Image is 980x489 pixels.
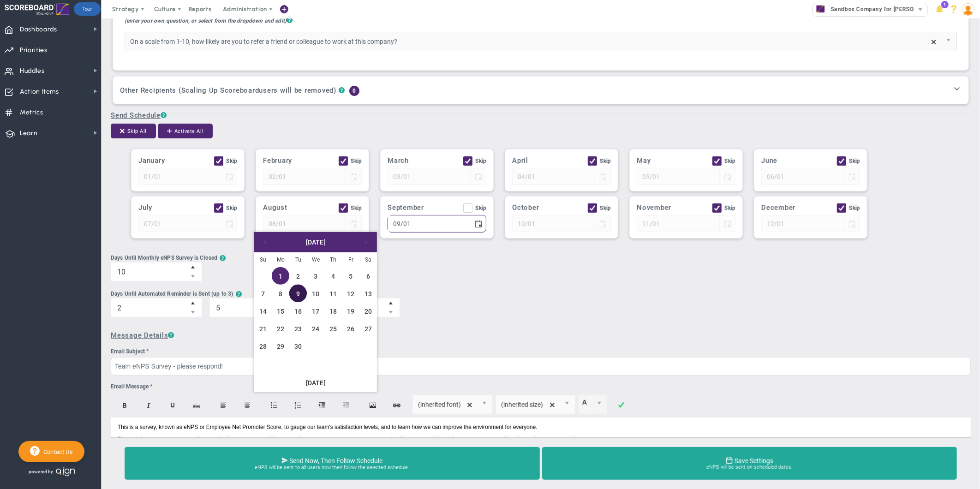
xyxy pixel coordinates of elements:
span: Skip [475,156,486,167]
a: 4 [324,267,342,285]
a: 30 [289,337,307,355]
h3: February [263,156,339,168]
div: Email Subject * [111,347,971,356]
h3: July [138,203,214,215]
a: Done! [610,397,632,414]
button: Indent [311,397,333,414]
a: 14 [254,302,272,320]
h3: June [761,156,837,168]
button: Strikethrough [185,397,208,414]
span: eNPS will be sent on scheduled dates. [550,465,949,471]
span: Increase value [185,262,202,272]
a: 8 [272,285,289,302]
span: Current selected color is rgba(255, 255, 255, 0) [578,395,607,414]
a: 1 [272,267,289,285]
span: select [559,395,575,414]
button: Bold [114,397,136,414]
th: Thursday [324,252,342,268]
span: Decrease value [185,308,202,317]
h3: January [138,156,214,168]
span: Skip [475,203,486,214]
a: 3 [307,267,324,285]
span: Skip [226,203,237,214]
button: Skip All [111,124,156,138]
h3: October [512,203,588,215]
span: Skip [724,156,735,167]
span: Skip [849,156,860,167]
h3: April [512,156,588,168]
a: 5 [342,267,359,285]
h3: August [263,203,339,215]
h3: December [761,203,837,215]
h3: May [637,156,712,168]
h3: Other Recipients ( users will be removed) [120,86,336,95]
a: 27 [359,320,377,337]
h3: Message Details [111,331,971,340]
div: Days Until Monthly eNPS Survey is Closed [111,255,217,261]
a: 10 [307,285,324,302]
input: Email Subject * [111,357,971,376]
div: Powered by Align [18,465,114,479]
a: 7 [254,285,272,302]
a: 23 [289,320,307,337]
button: Save Settings eNPS will be sent on scheduled dates. [542,447,957,480]
span: select [914,3,927,16]
span: Decrease value [382,308,400,317]
button: Underline [161,397,184,414]
span: Scaling Up Scoreboard [181,86,259,95]
div: Days Until Automated Reminder is Sent (up to 3) [111,291,233,298]
div: Email Message * [111,382,971,391]
h3: Send Schedule [111,111,971,120]
span: Skip [600,156,611,167]
button: Insert hyperlink [386,397,408,414]
a: 13 [359,285,377,302]
span: Priorities [20,41,48,60]
span: Strategy [112,6,139,12]
td: Current focused date is Monday, September 1, 2025 [272,267,289,285]
button: Activate All [158,124,213,138]
h3: September [388,203,463,215]
a: 16 [289,302,307,320]
span: Learn [20,124,37,143]
th: Friday [342,252,359,268]
span: Skip [351,203,362,214]
span: Huddles [20,61,45,81]
a: 19 [342,302,359,320]
a: 28 [254,337,272,355]
span: 0 [349,86,359,96]
span: Dashboards [20,20,57,39]
th: Saturday [359,252,377,268]
span: Skip [849,203,860,214]
h3: November [637,203,712,215]
input: 5 [210,298,283,317]
div: This is a subject that will be sent with the request to participate in the survey. [111,347,971,376]
span: 1 [941,1,949,8]
span: Increase value [382,298,400,308]
button: Insert ordered list [287,397,309,414]
a: 2 [289,267,307,285]
a: 20 [359,302,377,320]
span: select [470,215,486,232]
a: 21 [254,320,272,337]
a: 9 [289,285,307,302]
span: Skip [226,156,237,167]
a: 29 [272,337,289,355]
span: Skip [351,156,362,167]
span: eNPS will be sent to all users now then follow the selected schedule. [133,465,532,471]
th: Sunday [254,252,272,268]
a: 22 [272,320,289,337]
span: Administration [223,6,267,12]
span: Skip [724,203,735,214]
th: Tuesday [289,252,307,268]
span: Save Settings [735,458,773,465]
img: 86643.Person.photo [962,3,974,16]
input: Font Name [413,395,477,414]
span: Action Items [20,82,59,101]
span: select [941,32,956,51]
a: 24 [307,320,324,337]
a: 26 [342,320,359,337]
input: 2 [111,298,184,317]
a: 17 [307,302,324,320]
th: Wednesday [307,252,324,268]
